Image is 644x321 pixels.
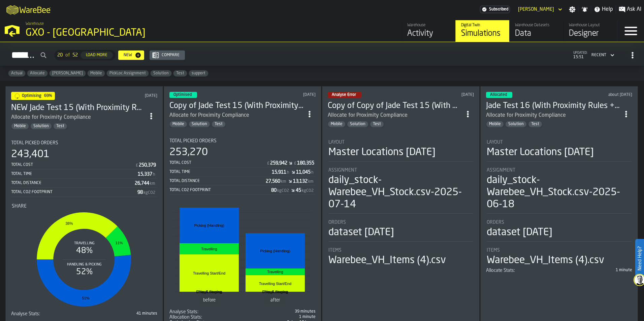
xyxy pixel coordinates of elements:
div: daily_stock-Warebee_VH_Stock.csv-2025-06-18 [487,174,632,211]
div: Stat Value [296,188,301,193]
div: Title [487,220,632,225]
div: stat-Assignment [487,168,632,214]
div: New [121,53,135,58]
div: 243,401 [11,148,50,160]
button: button-New [118,50,144,60]
div: Title [487,140,632,145]
span: updated: [573,51,587,55]
div: GXO - [GEOGRAPHIC_DATA] [26,27,207,39]
div: Warebee_VH_Items (4).csv [487,254,604,266]
div: Stat Value [138,172,152,177]
span: Optimising [22,94,41,98]
div: Compare [159,53,182,58]
span: h [311,170,314,175]
div: stat-Orders [487,220,632,242]
span: Test [528,122,542,127]
div: dataset [DATE] [328,226,394,239]
span: Mobile [170,122,187,127]
div: Warebee_VH_Items (4).csv [328,254,446,266]
span: Layout [487,140,503,145]
span: Subscribed [489,7,508,12]
div: Allocate for Proximity Compliance [11,113,145,121]
div: Title [487,168,632,173]
span: kgCO2 [277,188,289,193]
div: Total Time [11,172,138,176]
div: Updated: 15/08/2025, 13:36:04 Created: 14/07/2025, 15:45:09 [257,93,316,97]
span: Share [12,204,27,209]
div: 1 minute [560,268,632,273]
div: Stat Value [293,179,308,184]
div: Updated: 10/07/2025, 13:53:25 Created: 10/07/2025, 13:49:58 [573,93,632,97]
span: Ask AI [627,5,641,13]
span: Assignment [487,168,515,173]
h3: Copy of Jade Test 15 (With Proximity Rules + No VMI) [169,101,303,111]
span: Orders [328,220,346,225]
span: Test [173,71,187,76]
span: 15:51 [573,55,587,60]
span: Actual [8,71,25,76]
div: Total Distance [11,181,135,185]
span: Allocation Stats: [169,315,202,320]
div: Allocate for Proximity Compliance [328,111,462,119]
span: h [287,170,289,175]
span: kgCO2 [143,190,155,195]
div: Allocate for Proximity Compliance [169,111,249,119]
a: link-to-/wh/i/a3c616c1-32a4-47e6-8ca0-af4465b04030/simulations [455,20,509,42]
div: Title [12,204,157,209]
div: Title [328,220,473,225]
span: Test [370,122,384,127]
div: stat-Items [328,248,473,266]
div: Total Time [169,170,272,174]
div: stat- [170,202,315,308]
div: Allocate for Proximity Compliance [11,113,91,121]
div: stat-Layout [328,140,473,162]
div: Allocate for Proximity Compliance [169,111,303,119]
div: Master Locations [DATE] [487,146,594,158]
section: card-SimulationDashboardCard-analyseError [328,133,474,268]
span: Help [602,5,613,13]
div: Load More [83,53,110,58]
div: DropdownMenuValue-Jade Webb [518,7,554,12]
span: PickLoc Assignment [107,71,149,76]
div: DropdownMenuValue-Jade Webb [515,5,563,13]
span: Test [54,124,67,129]
label: button-toggle-Notifications [579,6,591,13]
a: link-to-/wh/i/a3c616c1-32a4-47e6-8ca0-af4465b04030/data [509,20,563,42]
button: button-Load More [80,51,113,59]
text: after [270,298,280,302]
div: Allocate for Proximity Compliance [486,111,620,119]
div: ButtonLoadMore-Load More-Prev-First-Last [52,50,118,61]
div: Jade Test 16 (With Proximity Rules + No VMI) [486,101,620,111]
label: button-toggle-Help [591,5,616,13]
div: Data [515,28,558,39]
span: Orders [487,220,504,225]
div: Title [328,140,473,145]
div: 1 minute [244,315,316,319]
label: Need Help? [636,240,643,277]
div: stat-Allocation Stats: [169,315,316,320]
span: £ [136,163,138,168]
div: Designer [569,28,612,39]
div: Title [328,168,473,173]
span: 20 [57,52,63,58]
div: Updated: 15/08/2025, 13:15:53 Created: 15/08/2025, 13:14:28 [418,93,474,97]
span: Mobile [328,122,345,127]
div: NEW Jade Test 15 (With Proximity Rules + No VMI) [11,103,145,113]
div: stat-Analyse Stats: [11,311,157,317]
div: stat-Share [12,204,157,310]
div: status-2 2 [328,92,361,98]
div: stat-Analyse Stats: [169,309,316,315]
span: Mobile [88,71,105,76]
div: Stat Value [296,170,311,175]
span: Assignment [328,168,357,173]
div: Activity [407,28,450,39]
span: Analyse Error [332,93,356,97]
div: Title [11,140,157,146]
div: Stat Value [135,181,149,186]
span: Solution [151,71,171,76]
div: Total CO2 Footprint [169,188,271,192]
